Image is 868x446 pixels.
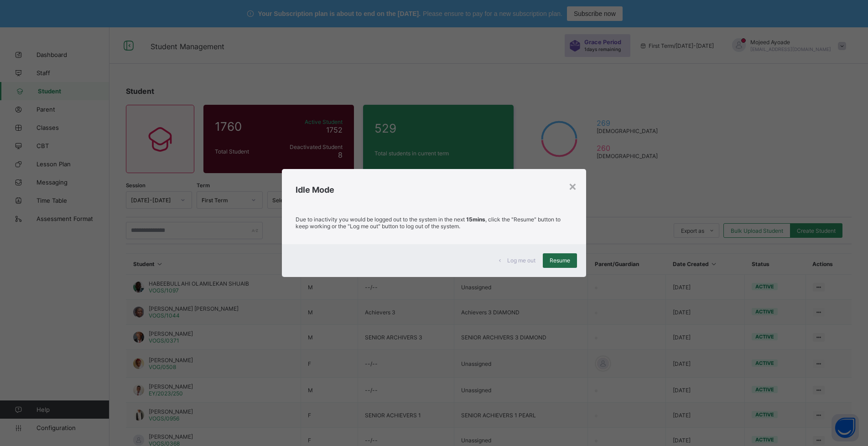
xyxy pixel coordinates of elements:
span: Log me out [507,257,535,264]
p: Due to inactivity you would be logged out to the system in the next , click the "Resume" button t... [296,216,572,230]
span: Resume [550,257,570,264]
h2: Idle Mode [296,185,572,195]
div: × [568,178,577,194]
strong: 15mins [466,216,485,223]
